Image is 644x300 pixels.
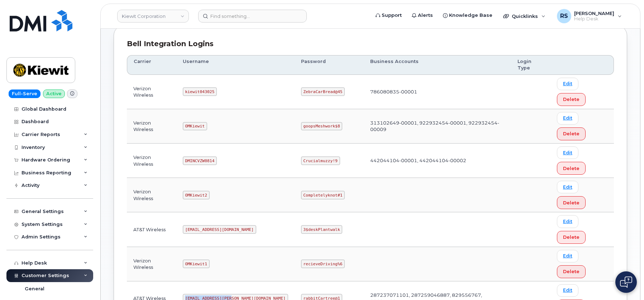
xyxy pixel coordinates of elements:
[512,13,538,19] span: Quicklinks
[557,196,586,209] button: Delete
[183,191,210,199] code: OMKiewit2
[301,225,343,234] code: 3$deskPlantwalk
[183,225,256,234] code: [EMAIL_ADDRESS][DOMAIN_NAME]
[574,10,614,16] span: [PERSON_NAME]
[449,12,492,19] span: Knowledge Base
[183,87,217,96] code: kiewit043025
[557,284,578,297] a: Edit
[418,12,433,19] span: Alerts
[295,55,364,75] th: Password
[560,12,568,20] span: RS
[301,156,340,165] code: Crucialmuzzy!9
[127,55,176,75] th: Carrier
[127,178,176,212] td: Verizon Wireless
[301,191,345,199] code: Completelyknot#1
[127,144,176,178] td: Verizon Wireless
[127,75,176,109] td: Verizon Wireless
[557,146,578,159] a: Edit
[117,10,189,23] a: Kiewit Corporation
[438,8,497,23] a: Knowledge Base
[127,109,176,144] td: Verizon Wireless
[407,8,438,23] a: Alerts
[563,199,579,206] span: Delete
[371,8,407,23] a: Support
[552,9,627,23] div: Randy Sayres
[127,212,176,247] td: AT&T Wireless
[301,260,345,268] code: recieveDriving%6
[557,162,586,175] button: Delete
[557,93,586,106] button: Delete
[198,10,307,23] input: Find something...
[557,215,578,228] a: Edit
[498,9,550,23] div: Quicklinks
[364,144,511,178] td: 442044104-00001, 442044104-00002
[557,112,578,125] a: Edit
[557,265,586,278] button: Delete
[511,55,550,75] th: Login Type
[364,75,511,109] td: 786080835-00001
[127,39,614,49] div: Bell Integration Logins
[382,12,402,19] span: Support
[183,260,210,268] code: OMKiewit1
[563,234,579,241] span: Delete
[557,250,578,262] a: Edit
[301,122,343,131] code: goopsMeshwork$8
[557,127,586,140] button: Delete
[563,165,579,172] span: Delete
[557,181,578,193] a: Edit
[183,156,217,165] code: DMINCVZW0814
[364,109,511,144] td: 313102649-00001, 922932454-00001, 922932454-00009
[183,122,207,131] code: OMKiewit
[127,247,176,281] td: Verizon Wireless
[364,55,511,75] th: Business Accounts
[557,231,586,244] button: Delete
[563,96,579,103] span: Delete
[301,87,345,96] code: ZebraCarBread@45
[620,276,632,288] img: Open chat
[563,268,579,275] span: Delete
[574,16,614,22] span: Help Desk
[176,55,295,75] th: Username
[557,78,578,90] a: Edit
[563,130,579,137] span: Delete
